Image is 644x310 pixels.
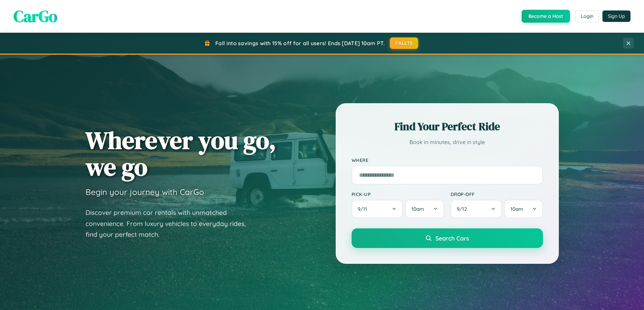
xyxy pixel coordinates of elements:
[405,200,444,218] button: 10am
[86,127,276,180] h1: Wherever you go, we go
[435,234,469,242] span: Search Cars
[352,137,543,147] p: Book in minutes, drive in style
[451,191,543,197] label: Drop-off
[390,37,418,49] button: FALL15
[352,200,403,218] button: 9/11
[457,206,470,212] span: 9 / 12
[86,207,255,240] p: Discover premium car rentals with unmatched convenience. From luxury vehicles to everyday rides, ...
[602,10,630,22] button: Sign Up
[510,206,523,212] span: 10am
[352,228,543,248] button: Search Cars
[575,10,599,22] button: Login
[504,200,543,218] button: 10am
[411,206,424,212] span: 10am
[14,5,57,27] span: CarGo
[86,187,204,197] h3: Begin your journey with CarGo
[358,206,371,212] span: 9 / 11
[352,119,543,134] h2: Find Your Perfect Ride
[215,40,385,47] span: Fall into savings with 15% off for all users! Ends [DATE] 10am PT.
[352,157,543,163] label: Where
[352,191,444,197] label: Pick-up
[522,10,570,23] button: Become a Host
[451,200,502,218] button: 9/12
